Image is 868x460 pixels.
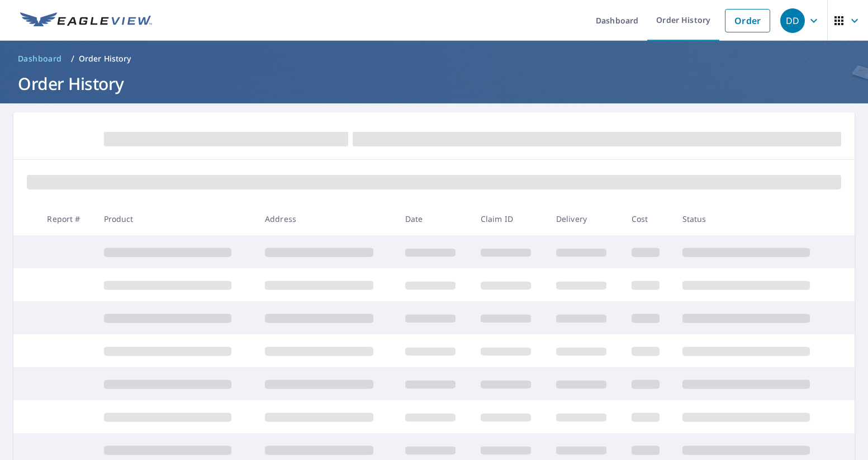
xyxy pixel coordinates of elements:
[623,202,673,235] th: Cost
[725,9,770,32] a: Order
[38,202,94,235] th: Report #
[13,50,855,68] nav: breadcrumb
[13,72,855,95] h1: Order History
[256,202,396,235] th: Address
[472,202,547,235] th: Claim ID
[79,53,131,64] p: Order History
[13,50,67,68] a: Dashboard
[547,202,623,235] th: Delivery
[71,52,74,65] li: /
[396,202,472,235] th: Date
[20,12,152,29] img: EV Logo
[18,53,62,64] span: Dashboard
[780,8,805,33] div: DD
[673,202,835,235] th: Status
[95,202,256,235] th: Product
